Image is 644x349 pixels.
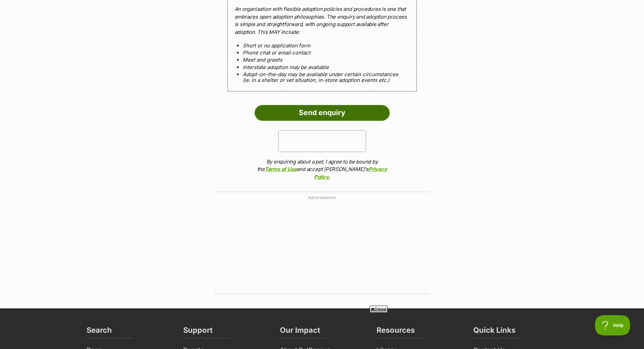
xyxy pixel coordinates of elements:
iframe: Help Scout Beacon - Open [595,315,630,335]
span: Close [369,306,388,312]
iframe: Advertisement [158,315,486,346]
li: Short or no application form [243,43,402,48]
li: Adopt-on-the-day may be available under certain circumstances (ie. in a shelter or vet situation,... [243,71,402,83]
div: Advertisement [214,191,430,295]
li: Phone chat or email contact [243,50,402,56]
h3: Quick Links [473,325,516,339]
p: By enquiring about a pet, I agree to be bound by the and accept [PERSON_NAME]'s [255,158,390,181]
li: Meet and greets [243,57,402,63]
iframe: reCAPTCHA [279,131,365,151]
h3: Search [87,325,112,339]
a: Privacy Policy. [314,166,387,180]
iframe: Advertisement [158,203,486,288]
p: An organisation with flexible adoption policies and procedures is one that embraces open adoption... [235,5,410,36]
input: Send enquiry [255,105,390,121]
li: Interstate adoption may be available [243,64,402,70]
a: Terms of Use [265,166,296,172]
